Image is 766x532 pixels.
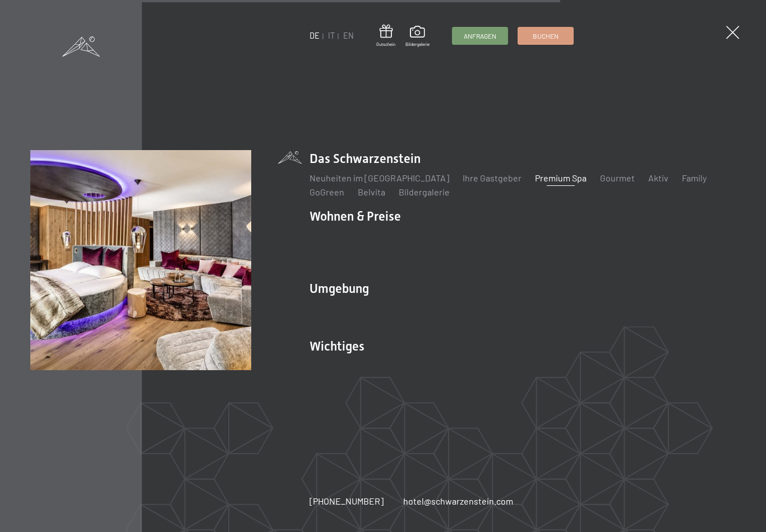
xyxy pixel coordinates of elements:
a: EN [343,31,354,40]
a: Gourmet [600,172,635,183]
a: Buchen [518,27,573,44]
a: Belvita [358,186,385,197]
a: Gutschein [376,25,395,48]
span: [PHONE_NUMBER] [310,496,384,506]
a: Family [682,172,707,183]
span: Gutschein [376,41,395,48]
a: DE [310,31,320,40]
a: Bildergalerie [405,26,430,47]
span: Bildergalerie [405,41,430,48]
a: Aktiv [648,172,668,183]
a: Ihre Gastgeber [463,172,522,183]
a: [PHONE_NUMBER] [310,495,384,507]
a: Anfragen [453,27,507,44]
a: hotel@schwarzenstein.com [403,495,513,507]
a: Premium Spa [535,172,587,183]
a: Bildergalerie [399,186,450,197]
a: IT [328,31,335,40]
a: GoGreen [310,186,344,197]
span: Buchen [533,31,559,41]
a: Neuheiten im [GEOGRAPHIC_DATA] [310,172,449,183]
span: Anfragen [464,31,496,41]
